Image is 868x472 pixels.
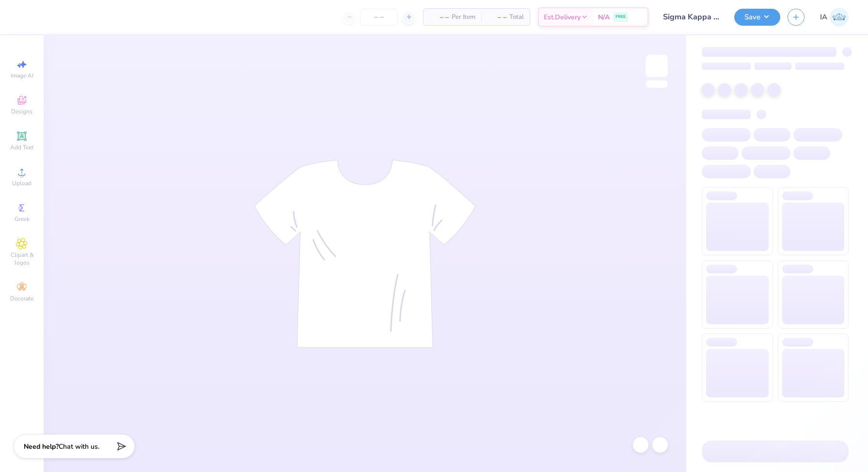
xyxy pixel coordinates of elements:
[59,442,99,451] span: Chat with us.
[734,9,780,26] button: Save
[656,7,727,27] input: Untitled Design
[615,14,626,20] span: FREE
[452,12,475,22] span: Per Item
[360,8,398,26] input: – –
[830,8,849,27] img: Inna Akselrud
[12,179,32,187] span: Upload
[15,215,30,223] span: Greek
[598,12,610,22] span: N/A
[509,12,524,22] span: Total
[11,108,32,115] span: Designs
[820,8,849,27] a: IA
[11,72,33,79] span: Image AI
[487,12,506,22] span: – –
[820,12,827,23] span: IA
[544,12,581,22] span: Est. Delivery
[5,251,39,267] span: Clipart & logos
[429,12,449,22] span: – –
[10,295,33,302] span: Decorate
[24,442,59,451] strong: Need help?
[10,143,33,151] span: Add Text
[254,159,476,348] img: tee-skeleton.svg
